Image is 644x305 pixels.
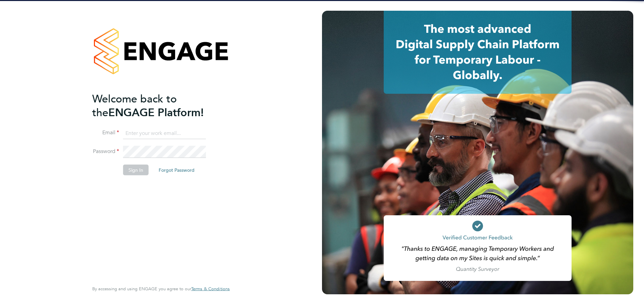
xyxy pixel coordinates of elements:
h2: ENGAGE Platform! [92,92,223,119]
label: Email [92,129,119,136]
button: Forgot Password [153,165,200,175]
a: Terms & Conditions [191,286,230,292]
span: By accessing and using ENGAGE you agree to our [92,286,230,292]
input: Enter your work email... [123,127,206,139]
span: Welcome back to the [92,92,177,119]
button: Sign In [123,165,149,175]
label: Password [92,148,119,155]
